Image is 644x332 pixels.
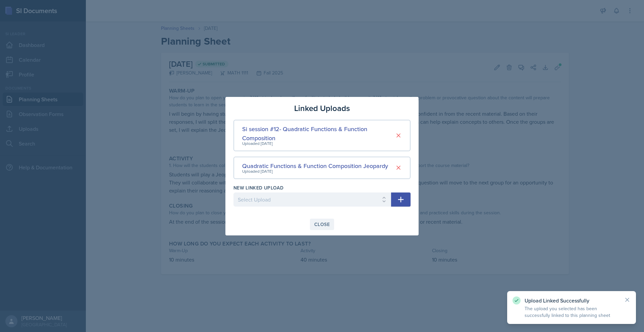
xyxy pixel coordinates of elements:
div: Uploaded [DATE] [242,141,395,147]
div: Uploaded [DATE] [242,168,388,174]
button: Close [310,219,334,230]
label: New Linked Upload [233,184,283,191]
div: Si session #12- Quadratic Functions & Function Composition [242,124,395,143]
p: Upload Linked Successfully [525,297,619,304]
div: Close [314,222,330,227]
div: Quadratic Functions & Function Composition Jeopardy [242,161,388,170]
h3: Linked Uploads [294,102,350,114]
p: The upload you selected has been successfully linked to this planning sheet [525,305,619,319]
